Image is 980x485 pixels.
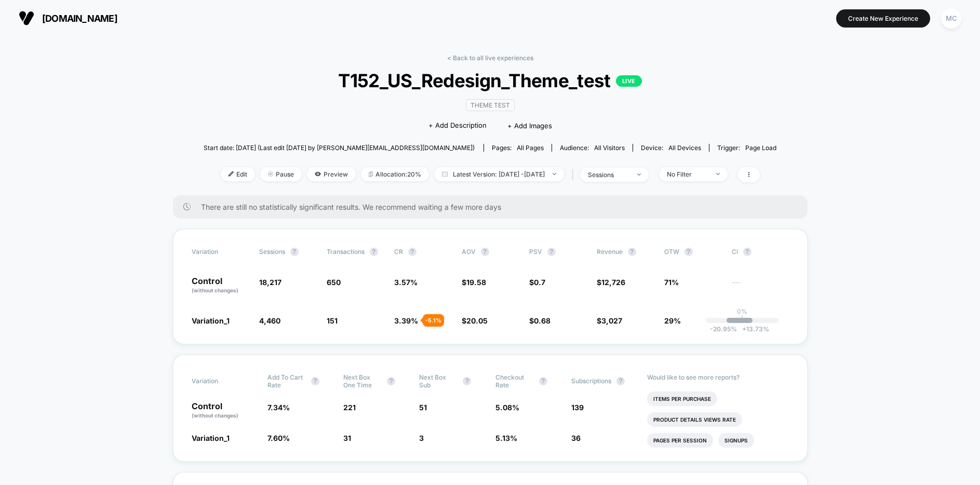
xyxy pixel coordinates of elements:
[597,316,622,325] span: $
[529,248,542,255] span: PSV
[192,277,249,294] p: Control
[684,248,693,256] button: ?
[571,377,611,385] span: Subscriptions
[597,278,625,287] span: $
[466,278,486,287] span: 19.58
[361,167,429,181] span: Allocation: 20%
[741,315,743,323] p: |
[267,373,306,389] span: Add To Cart Rate
[668,144,701,152] span: all devices
[647,433,713,448] li: Pages Per Session
[664,278,679,287] span: 71%
[466,99,515,111] span: Theme Test
[16,10,120,26] button: [DOMAIN_NAME]
[938,8,964,29] button: MC
[616,75,642,87] p: LIVE
[647,412,742,427] li: Product Details Views Rate
[434,167,564,181] span: Latest Version: [DATE] - [DATE]
[553,173,556,175] img: end
[637,173,641,176] img: end
[633,144,709,152] span: Device:
[423,314,444,327] div: - 5.1 %
[507,122,552,130] span: + Add Images
[192,402,257,420] p: Control
[370,248,378,256] button: ?
[229,171,234,177] img: edit
[419,403,427,412] span: 51
[745,144,776,152] span: Page Load
[192,412,238,419] span: (without changes)
[664,316,681,325] span: 29%
[836,9,930,28] button: Create New Experience
[462,278,486,287] span: $
[517,144,544,152] span: all pages
[447,54,533,62] a: < Back to all live experiences
[204,144,475,152] span: Start date: [DATE] (Last edit [DATE] by [PERSON_NAME][EMAIL_ADDRESS][DOMAIN_NAME])
[442,171,448,177] img: calendar
[259,316,280,325] span: 4,460
[267,434,290,442] span: 7.60 %
[539,377,547,385] button: ?
[534,278,545,287] span: 0.7
[495,373,534,389] span: Checkout Rate
[259,278,281,287] span: 18,217
[201,203,787,211] span: There are still no statistically significant results. We recommend waiting a few more days
[647,392,717,406] li: Items Per Purchase
[394,316,418,325] span: 3.39 %
[466,316,488,325] span: 20.05
[588,171,629,179] div: sessions
[732,279,789,294] span: ---
[569,167,580,182] span: |
[192,373,249,389] span: Variation
[327,316,338,325] span: 151
[529,278,545,287] span: $
[594,144,625,152] span: All Visitors
[192,287,238,293] span: (without changes)
[667,170,708,178] div: No Filter
[492,144,544,152] div: Pages:
[717,144,776,152] div: Trigger:
[463,377,471,385] button: ?
[495,403,519,412] span: 5.08 %
[394,248,403,255] span: CR
[462,316,488,325] span: $
[221,167,255,181] span: Edit
[307,167,356,181] span: Preview
[19,10,34,26] img: Visually logo
[737,307,747,315] p: 0%
[419,373,458,389] span: Next Box Sub
[419,434,424,442] span: 3
[394,278,418,287] span: 3.57 %
[462,248,476,255] span: AOV
[616,377,625,385] button: ?
[311,377,319,385] button: ?
[42,13,117,24] span: [DOMAIN_NAME]
[664,248,721,256] span: OTW
[529,316,551,325] span: $
[481,248,489,256] button: ?
[268,171,273,177] img: end
[495,434,517,442] span: 5.13 %
[743,248,751,256] button: ?
[941,8,961,29] div: MC
[534,316,551,325] span: 0.68
[716,173,720,175] img: end
[597,248,623,255] span: Revenue
[327,248,365,255] span: Transactions
[290,248,299,256] button: ?
[742,325,746,333] span: +
[369,171,373,177] img: rebalance
[259,248,285,255] span: Sessions
[571,403,584,412] span: 139
[547,248,556,256] button: ?
[732,248,789,256] span: CI
[628,248,636,256] button: ?
[387,377,395,385] button: ?
[718,433,754,448] li: Signups
[601,278,625,287] span: 12,726
[343,373,382,389] span: Next Box One Time
[192,248,249,256] span: Variation
[571,434,581,442] span: 36
[647,373,789,381] p: Would like to see more reports?
[232,70,748,91] span: T152_US_Redesign_Theme_test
